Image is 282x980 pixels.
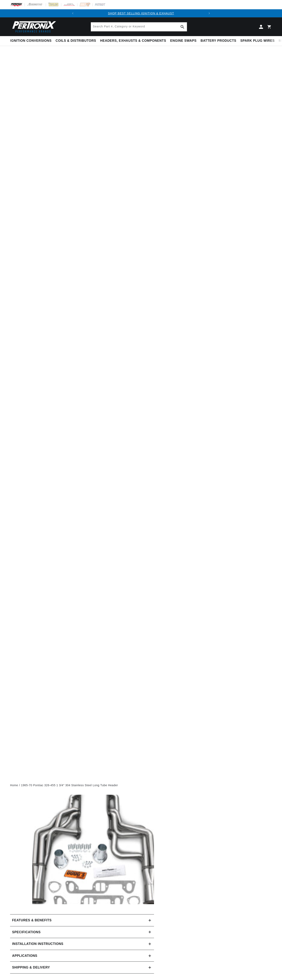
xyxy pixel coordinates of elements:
a: Home [10,783,18,787]
summary: Headers, Exhausts & Components [98,36,168,46]
span: Ignition Conversions [10,39,52,43]
button: Translation missing: en.sections.announcements.next_announcement [205,9,213,17]
div: 1 of 2 [77,11,205,16]
span: Battery Products [201,39,236,43]
div: Announcement [77,11,205,16]
summary: Battery Products [199,36,238,46]
summary: Spark Plug Wires [238,36,277,46]
a: 1965-70 Pontiac 326-455 1 3/4" 304 Stainless Steel Long Tube Header [21,783,118,787]
summary: Coils & Distributors [54,36,98,46]
button: Translation missing: en.sections.announcements.previous_announcement [69,9,77,17]
img: Pertronix [10,20,56,34]
input: Search Part #, Category or Keyword [91,22,187,31]
a: Applications [10,950,154,962]
summary: Shipping & Delivery [10,962,154,973]
span: Applications [12,953,37,958]
h2: Shipping & Delivery [12,965,50,970]
button: Search Part #, Category or Keyword [178,22,187,31]
span: Engine Swaps [170,39,197,43]
span: Spark Plug Wires [240,39,275,43]
span: Headers, Exhausts & Components [100,39,166,43]
media-gallery: Gallery Viewer [10,795,154,906]
a: SHOP BEST SELLING IGNITION & EXHAUST [108,12,174,15]
h2: Installation instructions [12,941,63,947]
h2: Specifications [12,930,41,935]
summary: Engine Swaps [168,36,199,46]
h2: Features & Benefits [12,918,52,923]
nav: breadcrumbs [10,783,272,787]
summary: Specifications [10,926,154,938]
span: Coils & Distributors [56,39,96,43]
summary: Ignition Conversions [10,36,54,46]
summary: Installation instructions [10,938,154,950]
summary: Features & Benefits [10,914,154,926]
